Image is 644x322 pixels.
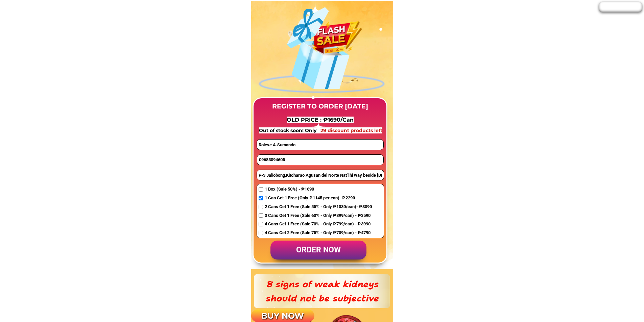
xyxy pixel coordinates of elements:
span: 4 Cans Get 1 Free (Sale 70% - Only ₱799/can) - ₱3990 [265,221,372,228]
span: OLD PRICE : ₱1690/Can [287,117,354,123]
h3: REGISTER TO ORDER [DATE] [267,101,374,112]
span: 1 Can Get 1 Free (Only ₱1145 per can)- ₱2290 [265,195,372,202]
input: Phone number [257,155,383,165]
span: 1 Box (Sale 50%) - ₱1690 [265,186,372,193]
h3: 8 signs of weak kidneys should not be subjective [263,277,381,305]
input: first and last name [257,140,383,150]
span: 3 Cans Get 1 Free (Sale 60% - Only ₱899/can) - ₱3590 [265,212,372,219]
span: 2 Cans Get 1 Free (Sale 55% - Only ₱1030/can)- ₱3090 [265,203,372,210]
span: 4 Cans Get 2 Free (Sale 75% - Only ₱709/can) - ₱4790 [265,229,372,237]
span: 29 discount products left [320,127,382,133]
p: order now [270,241,366,260]
span: Out of stock soon! Only [259,127,318,133]
input: Address [257,170,384,180]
